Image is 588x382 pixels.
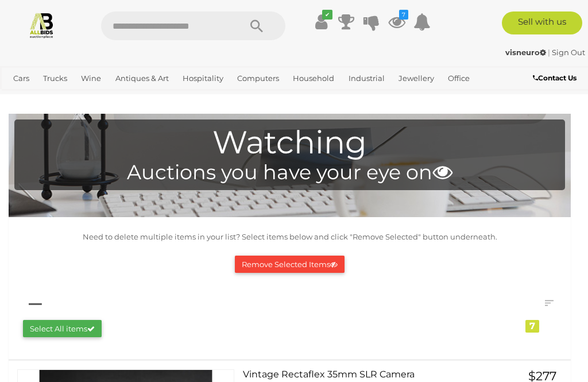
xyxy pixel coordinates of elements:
[20,125,559,160] h1: Watching
[23,320,102,338] button: Select All items
[505,48,548,57] a: visneuro
[235,256,345,273] button: Remove Selected Items
[394,69,439,88] a: Jewellery
[38,69,72,88] a: Trucks
[178,69,228,88] a: Hospitality
[548,48,550,57] span: |
[28,11,55,38] img: Allbids.com.au
[288,69,339,88] a: Household
[20,161,559,184] h4: Auctions you have your eye on
[46,88,137,107] a: [GEOGRAPHIC_DATA]
[111,69,173,88] a: Antiques & Art
[552,48,585,57] a: Sign Out
[399,10,408,20] i: 7
[533,74,577,82] b: Contact Us
[76,69,106,88] a: Wine
[344,69,389,88] a: Industrial
[9,88,41,107] a: Sports
[14,230,565,244] p: Need to delete multiple items in your list? Select items below and click "Remove Selected" button...
[505,48,546,57] strong: visneuro
[228,11,285,40] button: Search
[502,11,582,34] a: Sell with us
[322,10,332,20] i: ✔
[443,69,474,88] a: Office
[525,320,539,333] div: 7
[533,72,579,84] a: Contact Us
[9,69,34,88] a: Cars
[388,11,405,32] a: 7
[312,11,330,32] a: ✔
[233,69,284,88] a: Computers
